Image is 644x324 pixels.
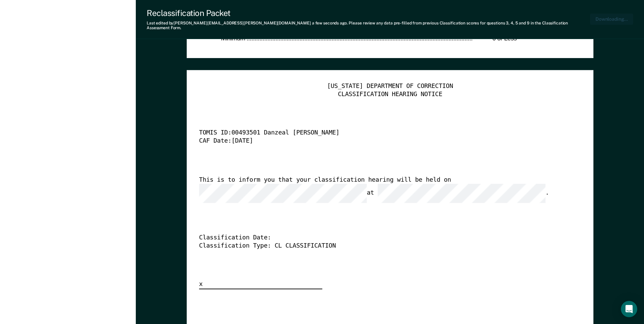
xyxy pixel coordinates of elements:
div: CLASSIFICATION HEARING NOTICE [199,90,581,98]
div: This is to inform you that your classification hearing will be held on at . [199,176,562,203]
div: Reclassification Packet [147,8,590,18]
div: 6 or Less [473,35,517,43]
div: Last edited by [PERSON_NAME][EMAIL_ADDRESS][PERSON_NAME][DOMAIN_NAME] . Please review any data pr... [147,21,590,31]
div: Classification Type: CL CLASSIFICATION [199,242,562,250]
div: Classification Date: [199,234,562,242]
span: Minimum [221,35,246,41]
div: [US_STATE] DEPARTMENT OF CORRECTION [199,83,581,91]
div: TOMIS ID: 00493501 Danzeal [PERSON_NAME] [199,129,562,138]
div: CAF Date: [DATE] [199,137,562,145]
div: x [199,281,322,289]
div: Open Intercom Messenger [621,301,637,317]
span: a few seconds ago [312,21,347,25]
button: Downloading... [590,14,633,25]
